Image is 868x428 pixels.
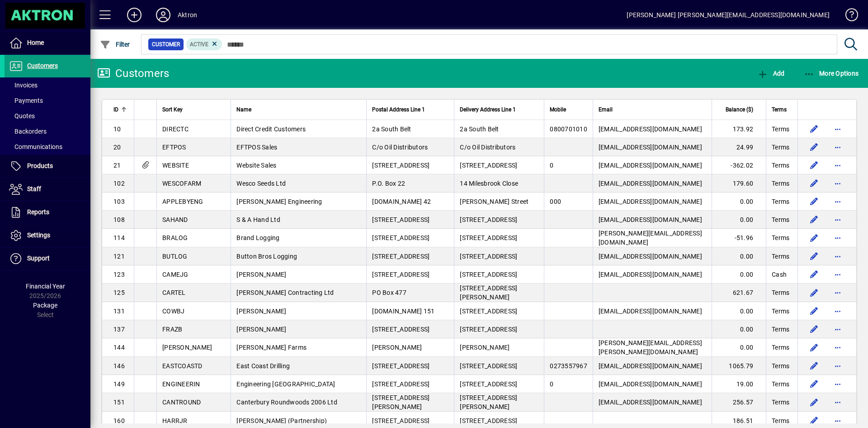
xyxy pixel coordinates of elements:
span: 102 [113,180,125,187]
span: BUTLOG [162,253,188,260]
span: ID [113,105,118,115]
td: -362.02 [712,156,766,174]
a: Staff [5,178,90,201]
button: Edit [807,158,821,173]
button: Filter [98,36,132,53]
span: COWBJ [162,308,184,315]
span: Reports [27,208,49,216]
a: Quotes [5,108,90,124]
span: 144 [113,344,125,351]
span: [STREET_ADDRESS] [460,380,517,388]
td: 621.67 [712,284,766,302]
td: 0.00 [712,302,766,320]
div: Mobile [550,105,587,115]
span: Canterbury Roundwoods 2006 Ltd [236,399,337,406]
a: Products [5,155,90,178]
span: [STREET_ADDRESS] [460,271,517,278]
span: Postal Address Line 1 [372,105,425,115]
span: Terms [772,233,789,242]
td: 19.00 [712,375,766,393]
span: Home [27,39,44,46]
button: More options [830,212,845,227]
span: 125 [113,289,125,296]
span: 149 [113,380,125,388]
span: [EMAIL_ADDRESS][DOMAIN_NAME] [599,180,702,187]
span: Active [190,41,208,48]
button: Edit [807,322,821,337]
span: [STREET_ADDRESS] [372,417,429,424]
td: 0.00 [712,265,766,284]
span: 0273557967 [550,362,587,370]
span: Financial Year [26,283,65,290]
span: Customer [152,40,180,49]
div: Customers [97,66,169,81]
button: Edit [807,395,821,409]
button: More options [830,359,845,373]
span: Email [599,105,613,115]
span: [EMAIL_ADDRESS][DOMAIN_NAME] [599,144,702,151]
span: WEBSITE [162,162,189,169]
span: [STREET_ADDRESS] [460,216,517,223]
span: Terms [772,343,789,352]
span: [STREET_ADDRESS] [372,216,429,223]
span: 114 [113,234,125,241]
span: Terms [772,105,787,115]
span: Brand Logging [236,234,279,241]
span: Settings [27,231,50,239]
button: More options [830,267,845,282]
span: SAHAND [162,216,188,223]
span: Quotes [9,112,35,120]
a: Communications [5,139,90,154]
span: Delivery Address Line 1 [460,105,516,115]
span: Terms [772,288,789,297]
span: [EMAIL_ADDRESS][DOMAIN_NAME] [599,216,702,223]
span: P.O. Box 22 [372,180,405,187]
button: Edit [807,176,821,191]
span: WESCOFARM [162,180,201,187]
span: Terms [772,307,789,316]
a: Knowledge Base [839,2,857,31]
td: 256.57 [712,393,766,412]
span: 160 [113,417,125,424]
span: 103 [113,198,125,205]
td: 0.00 [712,338,766,357]
span: C/o Oil Distributors [460,144,515,151]
span: 0 [550,162,553,169]
span: Terms [772,398,789,407]
mat-chip: Activation Status: Active [186,38,222,50]
button: More options [830,249,845,264]
span: EFTPOS Sales [236,144,277,151]
span: Communications [9,143,62,150]
button: Edit [807,212,821,227]
span: [PERSON_NAME] [236,326,286,333]
span: [EMAIL_ADDRESS][DOMAIN_NAME] [599,253,702,260]
span: [PERSON_NAME] Engineering [236,198,322,205]
span: [PERSON_NAME] (Partnership) [236,417,327,424]
span: Products [27,162,53,169]
span: [PERSON_NAME] [372,344,422,351]
button: Edit [807,140,821,154]
span: [STREET_ADDRESS] [372,162,429,169]
button: More options [830,322,845,337]
span: 146 [113,362,125,370]
button: Edit [807,194,821,209]
span: Terms [772,361,789,370]
span: 21 [113,162,121,169]
span: [STREET_ADDRESS][PERSON_NAME] [460,284,517,301]
span: DIRECTC [162,125,189,133]
button: More options [830,194,845,209]
span: CAMEJG [162,271,189,278]
span: 121 [113,253,125,260]
span: Package [33,302,57,309]
span: [PERSON_NAME] [162,344,212,351]
span: [STREET_ADDRESS] [460,417,517,424]
span: [EMAIL_ADDRESS][DOMAIN_NAME] [599,399,702,406]
span: [PERSON_NAME] [236,271,286,278]
button: Edit [807,231,821,245]
span: [STREET_ADDRESS] [460,326,517,333]
td: 179.60 [712,174,766,192]
span: Filter [100,41,130,48]
button: More options [830,176,845,191]
td: 1065.79 [712,357,766,375]
span: [PERSON_NAME] [460,344,509,351]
